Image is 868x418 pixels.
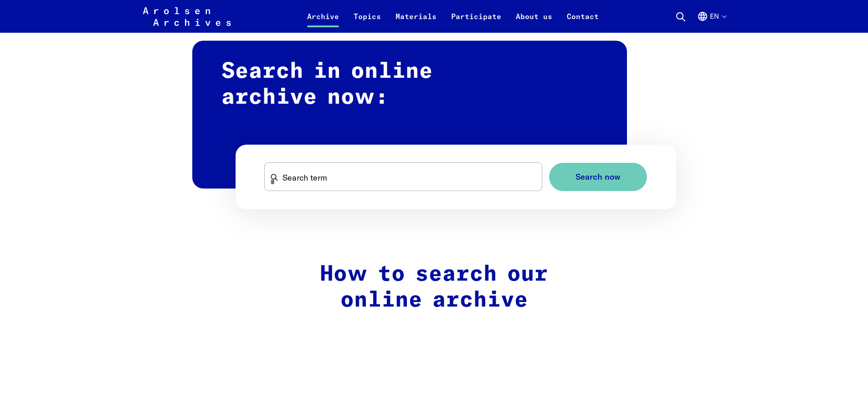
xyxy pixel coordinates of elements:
[300,5,606,27] nav: Primary
[549,163,647,191] button: Search now
[560,11,606,33] a: Contact
[444,11,508,33] a: Participate
[346,11,388,33] a: Topics
[241,262,627,314] h2: How to search our online archive
[575,172,621,182] span: Search now
[508,11,560,33] a: About us
[697,11,726,33] button: English, language selection
[300,11,346,33] a: Archive
[192,40,627,188] h2: Search in online archive now:
[388,11,444,33] a: Materials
